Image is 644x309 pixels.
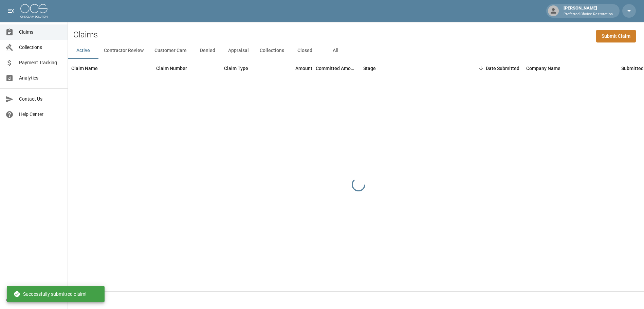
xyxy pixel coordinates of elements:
[561,5,615,17] div: [PERSON_NAME]
[192,42,223,59] button: Denied
[476,64,486,73] button: Sort
[20,4,48,18] img: ocs-logo-white-transparent.png
[272,59,316,78] div: Amount
[223,42,254,59] button: Appraisal
[68,42,644,59] div: dynamic tabs
[73,30,98,40] h2: Claims
[98,42,149,59] button: Contractor Review
[360,59,462,78] div: Stage
[6,296,61,303] div: © 2025 One Claim Solution
[149,42,192,59] button: Customer Care
[19,96,62,103] span: Contact Us
[316,59,356,78] div: Committed Amount
[19,59,62,66] span: Payment Tracking
[523,59,618,78] div: Company Name
[19,74,62,82] span: Analytics
[14,288,87,300] div: Successfully submitted claim!
[71,59,98,78] div: Claim Name
[254,42,290,59] button: Collections
[596,30,636,42] a: Submit Claim
[68,59,153,78] div: Claim Name
[526,59,560,78] div: Company Name
[486,59,519,78] div: Date Submitted
[156,59,187,78] div: Claim Number
[221,59,272,78] div: Claim Type
[363,59,376,78] div: Stage
[462,59,523,78] div: Date Submitted
[153,59,221,78] div: Claim Number
[316,59,360,78] div: Committed Amount
[19,29,62,36] span: Claims
[19,111,62,118] span: Help Center
[295,59,312,78] div: Amount
[290,42,320,59] button: Closed
[68,42,98,59] button: Active
[4,4,18,18] button: open drawer
[19,44,62,51] span: Collections
[320,42,351,59] button: All
[224,59,248,78] div: Claim Type
[564,12,613,17] p: Preferred Choice Restoration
